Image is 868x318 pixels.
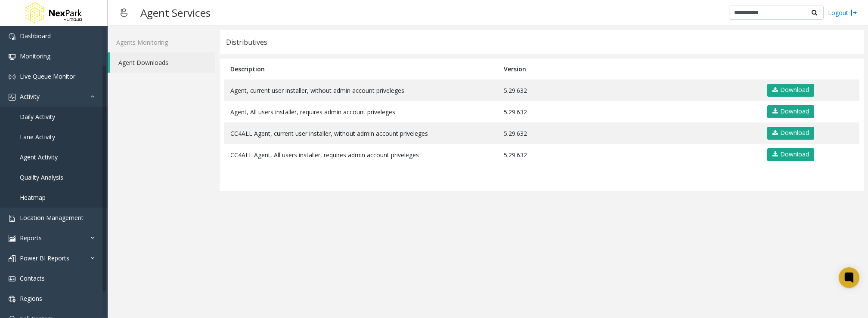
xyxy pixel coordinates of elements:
h3: Agent Services [136,2,215,23]
a: Download [767,127,814,140]
a: Logout [828,8,857,17]
span: Dashboard [20,32,51,40]
img: 'icon' [9,73,15,80]
span: Live Queue Monitor [20,72,75,80]
img: 'icon' [9,255,15,262]
img: 'icon' [9,33,15,40]
span: Agent Activity [20,153,58,161]
img: pageIcon [116,2,132,23]
td: CC4ALL Agent, current user installer, without admin account priveleges [224,122,497,144]
span: Daily Activity [20,113,55,121]
a: Agent Downloads [110,52,215,73]
a: Download [767,148,814,161]
a: Download [767,84,814,97]
td: 5.29.632 [497,144,759,165]
a: Download [767,105,814,118]
span: Location Management [20,214,84,222]
td: 5.29.632 [497,79,759,101]
img: 'icon' [9,94,15,101]
span: Contacts [20,274,45,282]
span: Reports [20,234,42,242]
th: Version [497,58,759,79]
span: Activity [20,92,40,101]
img: 'icon' [9,275,15,282]
img: logout [850,8,857,17]
td: CC4ALL Agent, All users installer, requires admin account priveleges [224,144,497,165]
td: 5.29.632 [497,101,759,122]
span: Regions [20,294,42,303]
img: 'icon' [9,53,15,60]
span: Heatmap [20,193,46,202]
th: Description [224,58,497,79]
a: Agents Monitoring [108,32,215,52]
span: Quality Analysis [20,173,63,181]
span: Lane Activity [20,133,55,141]
td: Agent, current user installer, without admin account priveleges [224,79,497,101]
img: 'icon' [9,215,15,222]
img: 'icon' [9,296,15,303]
span: Power BI Reports [20,254,69,262]
div: Distributives [226,37,267,48]
td: 5.29.632 [497,122,759,144]
span: Monitoring [20,52,50,60]
img: 'icon' [9,235,15,242]
td: Agent, All users installer, requires admin account priveleges [224,101,497,122]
